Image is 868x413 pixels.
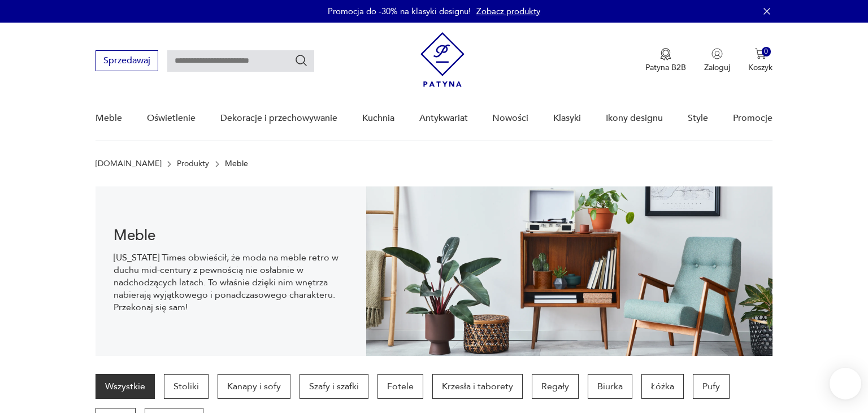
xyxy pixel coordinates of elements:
[755,48,766,59] img: Ikona koszyka
[96,97,122,140] a: Meble
[688,97,708,140] a: Style
[645,62,686,73] p: Patyna B2B
[96,58,158,66] a: Sprzedawaj
[588,374,632,399] a: Biurka
[294,54,308,67] button: Szukaj
[220,97,337,140] a: Dekoracje i przechowywanie
[830,368,861,399] iframe: Smartsupp widget button
[641,374,684,399] a: Łóżka
[645,48,686,73] a: Ikona medaluPatyna B2B
[420,32,465,87] img: Patyna - sklep z meblami i dekoracjami vintage
[377,374,423,399] a: Fotele
[177,159,209,168] a: Produkty
[147,97,196,140] a: Oświetlenie
[225,159,248,168] p: Meble
[704,62,730,73] p: Zaloguj
[96,374,155,399] a: Wszystkie
[114,229,348,242] h1: Meble
[96,159,162,168] a: [DOMAIN_NAME]
[748,48,772,73] button: 0Koszyk
[693,374,730,399] a: Pufy
[704,48,730,73] button: Zaloguj
[476,6,540,17] a: Zobacz produkty
[492,97,528,140] a: Nowości
[733,97,772,140] a: Promocje
[532,374,579,399] a: Regały
[164,374,209,399] a: Stoliki
[762,47,771,56] div: 0
[645,48,686,73] button: Patyna B2B
[300,374,368,399] a: Szafy i szafki
[366,186,772,356] img: Meble
[96,50,158,71] button: Sprzedawaj
[748,62,772,73] p: Koszyk
[711,48,723,59] img: Ikonka użytkownika
[660,48,671,60] img: Ikona medalu
[432,374,523,399] a: Krzesła i taborety
[218,374,290,399] a: Kanapy i sofy
[419,97,468,140] a: Antykwariat
[362,97,394,140] a: Kuchnia
[114,251,348,314] p: [US_STATE] Times obwieścił, że moda na meble retro w duchu mid-century z pewnością nie osłabnie w...
[328,6,471,17] p: Promocja do -30% na klasyki designu!
[606,97,663,140] a: Ikony designu
[553,97,581,140] a: Klasyki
